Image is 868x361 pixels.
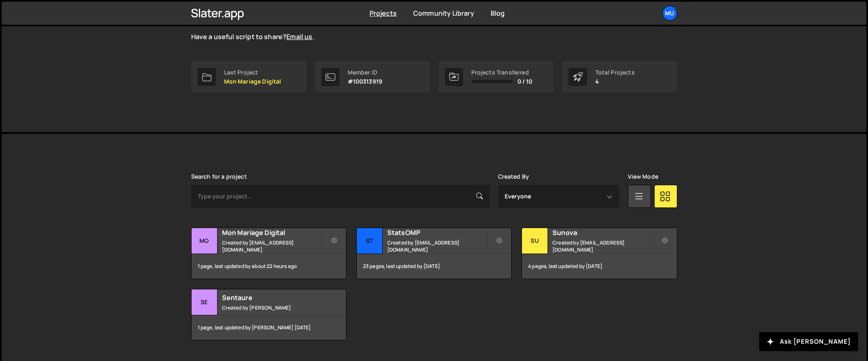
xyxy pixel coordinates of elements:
a: Projects [370,9,397,18]
div: 23 pages, last updated by [DATE] [357,254,511,279]
div: Su [522,228,548,254]
small: Created by [EMAIL_ADDRESS][DOMAIN_NAME] [387,239,487,253]
p: 4 [595,78,635,85]
h2: Sentaure [222,293,321,302]
input: Type your project... [191,185,490,208]
a: Mo Mon Mariage Digital Created by [EMAIL_ADDRESS][DOMAIN_NAME] 1 page, last updated by about 22 h... [191,228,346,279]
div: Projects Transferred [471,69,533,76]
small: Created by [PERSON_NAME] [222,304,321,311]
a: Community Library [413,9,474,18]
div: 4 pages, last updated by [DATE] [522,254,676,279]
div: Last Project [224,69,281,76]
a: St StatsOMP Created by [EMAIL_ADDRESS][DOMAIN_NAME] 23 pages, last updated by [DATE] [356,228,512,279]
h2: Sunova [552,228,652,237]
div: Total Projects [595,69,635,76]
div: 1 page, last updated by [PERSON_NAME] [DATE] [192,315,346,340]
a: Email us [286,32,312,41]
span: 0 / 10 [517,78,533,85]
p: #100313919 [348,78,383,85]
a: Se Sentaure Created by [PERSON_NAME] 1 page, last updated by [PERSON_NAME] [DATE] [191,289,346,340]
div: St [357,228,383,254]
div: Mo [192,228,218,254]
div: Member ID [348,69,383,76]
small: Created by [EMAIL_ADDRESS][DOMAIN_NAME] [222,239,321,253]
a: Blog [491,9,505,18]
label: Created By [498,173,529,180]
div: 1 page, last updated by about 22 hours ago [192,254,346,279]
a: Last Project Mon Mariage Digital [191,61,306,93]
button: Ask [PERSON_NAME] [759,332,858,351]
h2: StatsOMP [387,228,487,237]
label: Search for a project [191,173,247,180]
div: Se [192,289,218,315]
a: Mu [662,6,677,21]
a: Su Sunova Created by [EMAIL_ADDRESS][DOMAIN_NAME] 4 pages, last updated by [DATE] [522,228,677,279]
p: Mon Mariage Digital [224,78,281,85]
label: View Mode [628,173,658,180]
h2: Mon Mariage Digital [222,228,321,237]
small: Created by [EMAIL_ADDRESS][DOMAIN_NAME] [552,239,652,253]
